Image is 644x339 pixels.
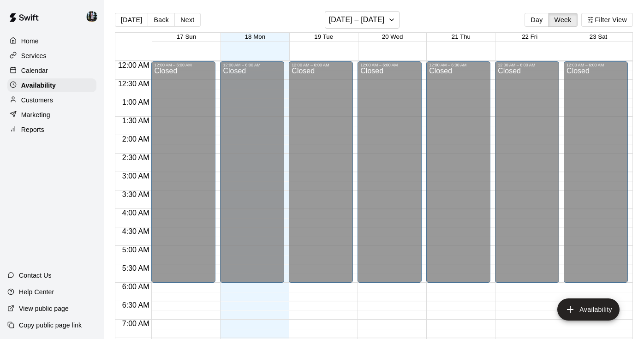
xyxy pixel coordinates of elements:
[21,36,39,46] p: Home
[452,33,471,40] button: 21 Thu
[314,33,333,40] button: 19 Tue
[21,81,56,90] p: Availability
[498,63,556,67] div: 12:00 AM – 6:00 AM
[151,61,215,283] div: 12:00 AM – 6:00 AM: Closed
[84,7,104,26] div: Garrison Finck
[566,63,625,67] div: 12:00 AM – 6:00 AM
[120,227,152,235] span: 4:30 AM
[120,172,152,180] span: 3:00 AM
[557,298,620,321] button: add
[120,190,152,198] span: 3:30 AM
[120,209,152,217] span: 4:00 AM
[7,49,96,63] a: Services
[382,33,403,40] button: 20 Wed
[177,33,196,40] button: 17 Sun
[86,11,97,22] img: Garrison Finck
[19,287,54,297] p: Help Center
[120,301,152,309] span: 6:30 AM
[120,264,152,272] span: 5:30 AM
[7,108,96,122] a: Marketing
[19,321,82,330] p: Copy public page link
[154,67,213,286] div: Closed
[223,67,281,286] div: Closed
[429,67,488,286] div: Closed
[429,63,488,67] div: 12:00 AM – 6:00 AM
[120,283,152,291] span: 6:00 AM
[223,63,281,67] div: 12:00 AM – 6:00 AM
[220,61,284,283] div: 12:00 AM – 6:00 AM: Closed
[120,117,152,125] span: 1:30 AM
[292,63,350,67] div: 12:00 AM – 6:00 AM
[21,110,50,119] p: Marketing
[21,51,47,60] p: Services
[120,135,152,143] span: 2:00 AM
[581,13,633,27] button: Filter View
[7,123,96,137] a: Reports
[120,154,152,161] span: 2:30 AM
[566,67,625,286] div: Closed
[120,98,152,106] span: 1:00 AM
[120,246,152,254] span: 5:00 AM
[7,93,96,107] a: Customers
[549,13,578,27] button: Week
[245,33,265,40] button: 18 Mon
[116,61,152,69] span: 12:00 AM
[360,63,419,67] div: 12:00 AM – 6:00 AM
[7,34,96,48] a: Home
[148,13,175,27] button: Back
[115,13,148,27] button: [DATE]
[498,67,556,286] div: Closed
[7,78,96,92] a: Availability
[292,67,350,286] div: Closed
[19,271,52,280] p: Contact Us
[174,13,200,27] button: Next
[360,67,419,286] div: Closed
[120,320,152,327] span: 7:00 AM
[329,13,385,26] h6: [DATE] – [DATE]
[21,95,53,105] p: Customers
[21,66,48,75] p: Calendar
[426,61,490,283] div: 12:00 AM – 6:00 AM: Closed
[289,61,353,283] div: 12:00 AM – 6:00 AM: Closed
[495,61,559,283] div: 12:00 AM – 6:00 AM: Closed
[154,63,213,67] div: 12:00 AM – 6:00 AM
[21,125,44,134] p: Reports
[522,33,537,40] button: 22 Fri
[116,80,152,88] span: 12:30 AM
[325,11,400,29] button: [DATE] – [DATE]
[19,304,69,313] p: View public page
[525,13,549,27] button: Day
[564,61,628,283] div: 12:00 AM – 6:00 AM: Closed
[7,64,96,77] a: Calendar
[358,61,422,283] div: 12:00 AM – 6:00 AM: Closed
[590,33,608,40] button: 23 Sat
